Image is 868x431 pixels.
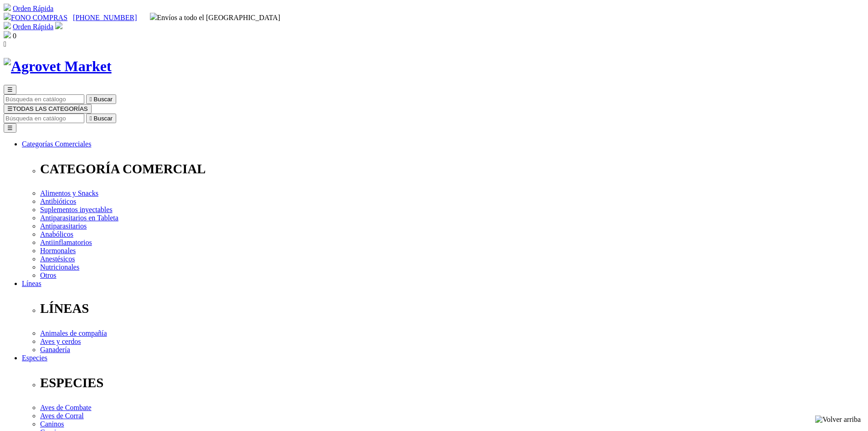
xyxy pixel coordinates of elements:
[40,247,76,254] a: Hormonales
[4,58,112,75] img: Agrovet Market
[40,239,92,246] a: Antiinflamatorios
[22,280,41,287] a: Líneas
[4,31,11,38] img: shopping-bag.svg
[815,415,861,424] img: Volver arriba
[40,263,79,271] a: Nutricionales
[4,13,11,20] img: phone.svg
[86,94,116,104] button:  Buscar
[40,375,864,390] p: ESPECIES
[4,114,84,123] input: Buscar
[86,114,116,123] button:  Buscar
[73,14,137,21] a: [PHONE_NUMBER]
[40,222,87,230] a: Antiparasitarios
[13,5,53,12] a: Orden Rápida
[94,115,113,122] span: Buscar
[40,346,70,353] a: Ganadería
[40,161,864,177] p: CATEGORÍA COMERCIAL
[4,40,6,48] i: 
[55,23,62,31] a: Acceda a su cuenta de cliente
[13,23,53,31] a: Orden Rápida
[4,94,84,104] input: Buscar
[4,14,67,21] a: FONO COMPRAS
[150,13,157,20] img: delivery-truck.svg
[40,230,73,238] a: Anabólicos
[150,14,281,21] span: Envíos a todo el [GEOGRAPHIC_DATA]
[40,206,113,213] a: Suplementos inyectables
[40,255,75,263] a: Anestésicos
[7,86,13,93] span: ☰
[40,271,56,279] a: Otros
[13,32,16,40] span: 0
[22,354,47,362] a: Especies
[40,412,84,420] a: Aves de Corral
[4,22,11,29] img: shopping-cart.svg
[90,96,92,103] i: 
[40,189,98,197] a: Alimentos y Snacks
[4,4,11,11] img: shopping-cart.svg
[40,197,76,205] a: Antibióticos
[40,338,81,345] a: Aves y cerdos
[22,140,91,148] a: Categorías Comerciales
[90,115,92,122] i: 
[94,96,113,103] span: Buscar
[40,214,118,222] a: Antiparasitarios en Tableta
[4,104,92,114] button: ☰TODAS LAS CATEGORÍAS
[4,123,16,133] button: ☰
[55,22,62,29] img: user.svg
[40,301,864,316] p: LÍNEAS
[7,105,13,112] span: ☰
[4,85,16,94] button: ☰
[40,404,92,411] a: Aves de Combate
[40,420,64,428] a: Caninos
[40,329,107,337] a: Animales de compañía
